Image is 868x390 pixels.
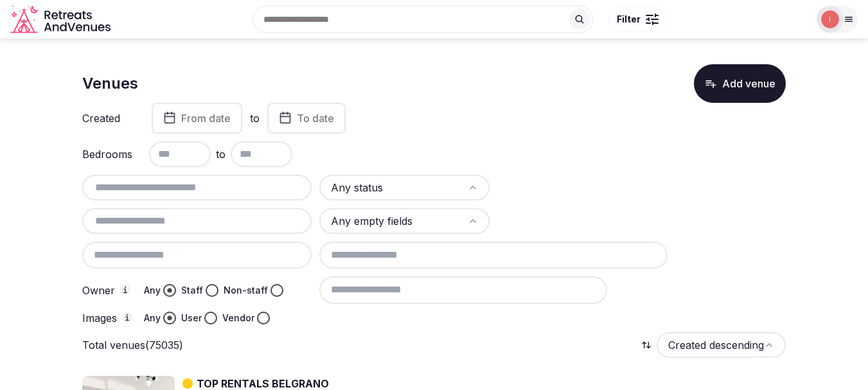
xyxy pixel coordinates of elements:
span: Filter [617,13,641,26]
label: Owner [82,285,134,296]
span: To date [297,112,334,125]
img: Irene Gonzales [821,10,839,28]
button: Owner [120,285,130,295]
label: Bedrooms [82,149,134,159]
button: Add venue [694,64,786,103]
label: Non-staff [224,284,268,297]
span: to [216,146,226,162]
svg: Retreats and Venues company logo [10,5,113,34]
a: Visit the homepage [10,5,113,34]
span: From date [181,112,231,125]
label: Any [144,312,161,324]
label: Staff [181,284,203,297]
p: Total venues (75035) [82,338,183,352]
label: Any [144,284,161,297]
button: To date [267,103,346,134]
label: Images [82,312,134,324]
button: From date [152,103,242,134]
h1: Venues [82,73,138,94]
label: Vendor [222,312,254,324]
label: Created [82,113,134,123]
button: Images [122,312,132,323]
label: to [250,111,260,125]
button: Filter [608,7,667,31]
label: User [181,312,202,324]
